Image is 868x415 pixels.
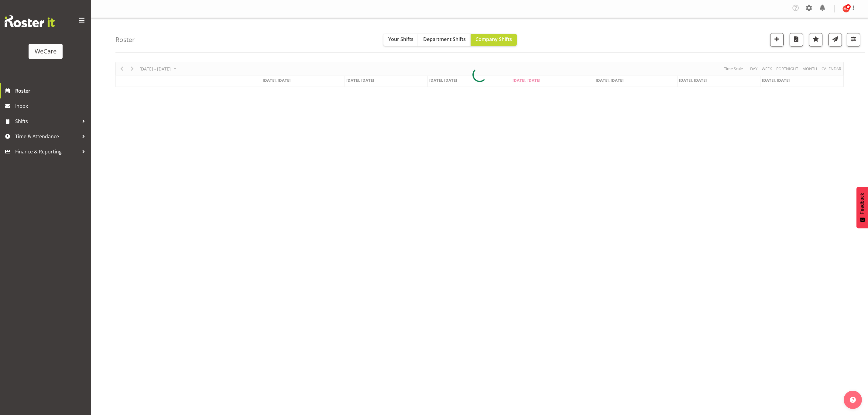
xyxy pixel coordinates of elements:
span: Roster [15,86,88,95]
span: Department Shifts [423,36,466,43]
span: Company Shifts [475,36,512,43]
button: Department Shifts [418,34,471,46]
button: Highlight an important date within the roster. [809,33,822,46]
button: Send a list of all shifts for the selected filtered period to all rostered employees. [829,33,842,46]
img: Rosterit website logo [5,15,55,27]
button: Your Shifts [383,34,418,46]
span: Shifts [15,117,79,126]
span: Time & Attendance [15,132,79,141]
button: Filter Shifts [847,33,860,46]
span: Finance & Reporting [15,147,79,156]
button: Add a new shift [770,33,784,46]
span: Inbox [15,101,88,111]
span: Feedback [859,193,865,214]
img: michelle-thomas11470.jpg [842,5,850,12]
button: Feedback - Show survey [856,187,868,228]
h4: Roster [115,36,135,43]
button: Company Shifts [471,34,517,46]
button: Download a PDF of the roster according to the set date range. [790,33,803,46]
div: WeCare [35,47,57,56]
img: help-xxl-2.png [850,397,856,403]
span: Your Shifts [388,36,413,43]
